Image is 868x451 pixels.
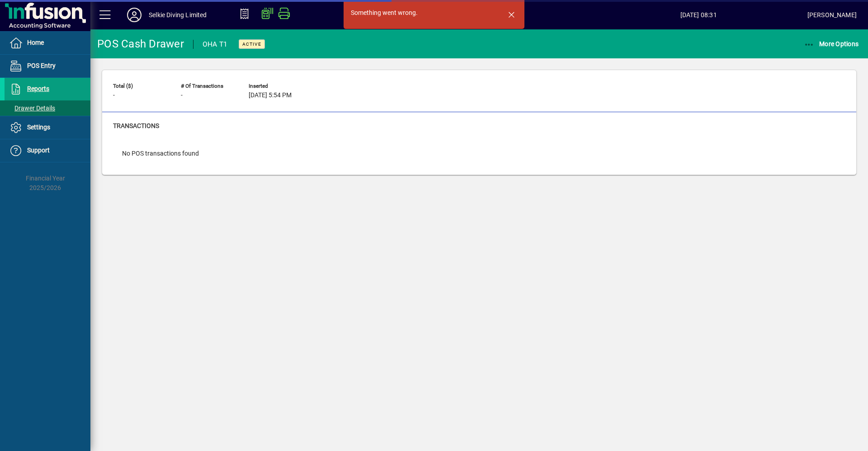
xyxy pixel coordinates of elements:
[181,83,235,89] span: # of Transactions
[97,37,184,51] div: POS Cash Drawer
[242,41,261,47] span: Active
[27,39,44,46] span: Home
[807,8,857,22] div: [PERSON_NAME]
[113,83,167,89] span: Total ($)
[27,85,49,92] span: Reports
[5,32,90,54] a: Home
[27,62,56,69] span: POS Entry
[5,139,90,162] a: Support
[27,147,50,154] span: Support
[149,8,207,22] div: Selkie Diving Limited
[113,140,208,167] div: No POS transactions found
[802,36,861,52] button: More Options
[113,92,115,99] span: -
[27,123,50,131] span: Settings
[5,55,90,77] a: POS Entry
[113,122,159,129] span: Transactions
[249,92,292,99] span: [DATE] 5:54 PM
[590,8,807,22] span: [DATE] 08:31
[9,104,55,112] span: Drawer Details
[203,37,228,52] div: OHA T1
[5,100,90,116] a: Drawer Details
[5,116,90,139] a: Settings
[804,40,859,47] span: More Options
[181,92,183,99] span: -
[120,7,149,23] button: Profile
[249,83,303,89] span: Inserted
